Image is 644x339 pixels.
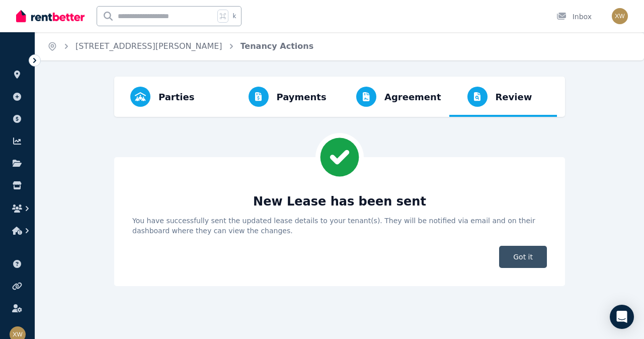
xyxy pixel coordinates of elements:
[499,246,547,268] span: Got it
[610,305,634,329] div: Open Intercom Messenger
[114,77,565,117] nav: Progress
[612,8,628,24] img: Xiangyang Wang
[556,12,592,22] div: Inbox
[240,41,314,51] a: Tenancy Actions
[132,216,547,236] p: You have successfully sent the updated lease details to your tenant(s). They will be notified via...
[16,9,85,24] img: RentBetter
[75,41,222,51] a: [STREET_ADDRESS][PERSON_NAME]
[35,32,326,60] nav: Breadcrumb
[232,12,236,20] span: k
[253,193,426,210] h3: New Lease has been sent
